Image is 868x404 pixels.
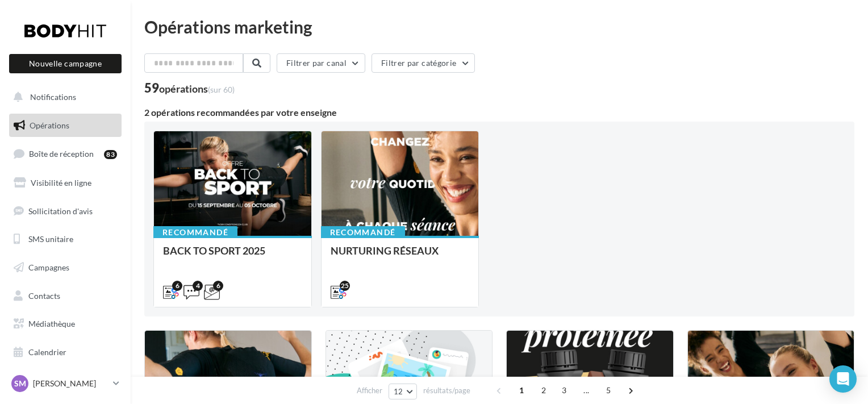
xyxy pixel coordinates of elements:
div: 83 [104,150,117,159]
span: 2 [535,381,553,399]
div: Opérations marketing [144,18,854,35]
a: SM [PERSON_NAME] [9,373,122,394]
span: ... [577,381,595,399]
span: 1 [512,381,531,399]
button: Nouvelle campagne [9,54,122,73]
span: résultats/page [423,385,470,396]
div: NURTURING RÉSEAUX [331,245,470,268]
a: Contacts [7,284,124,308]
div: Recommandé [153,226,237,239]
span: Opérations [30,120,69,130]
div: BACK TO SPORT 2025 [163,245,302,268]
div: 6 [172,281,182,291]
a: Calendrier [7,340,124,364]
span: Notifications [30,92,76,102]
button: Filtrer par catégorie [372,53,475,73]
span: Calendrier [28,347,66,357]
div: 4 [193,281,203,291]
div: 59 [144,82,235,94]
p: [PERSON_NAME] [33,378,108,389]
span: 12 [394,387,403,396]
a: Boîte de réception83 [7,141,124,166]
button: Notifications [7,85,119,109]
div: 2 opérations recommandées par votre enseigne [144,108,854,117]
span: 3 [555,381,573,399]
span: SM [14,378,26,389]
div: Open Intercom Messenger [829,365,857,393]
a: Opérations [7,114,124,138]
a: Visibilité en ligne [7,171,124,195]
span: 5 [599,381,617,399]
a: Sollicitation d'avis [7,199,124,223]
div: 6 [213,281,223,291]
span: (sur 60) [208,85,235,94]
button: Filtrer par canal [277,53,365,73]
div: 25 [340,281,350,291]
a: Campagnes [7,256,124,280]
span: Visibilité en ligne [31,178,91,188]
a: Médiathèque [7,312,124,336]
span: Contacts [28,291,60,301]
span: SMS unitaire [28,234,73,244]
div: Recommandé [321,226,405,239]
span: Campagnes [28,263,69,272]
button: 12 [389,384,418,399]
span: Sollicitation d'avis [28,206,93,215]
span: Médiathèque [28,319,75,328]
a: SMS unitaire [7,227,124,251]
div: opérations [159,84,235,94]
span: Boîte de réception [29,149,94,159]
span: Afficher [357,385,382,396]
